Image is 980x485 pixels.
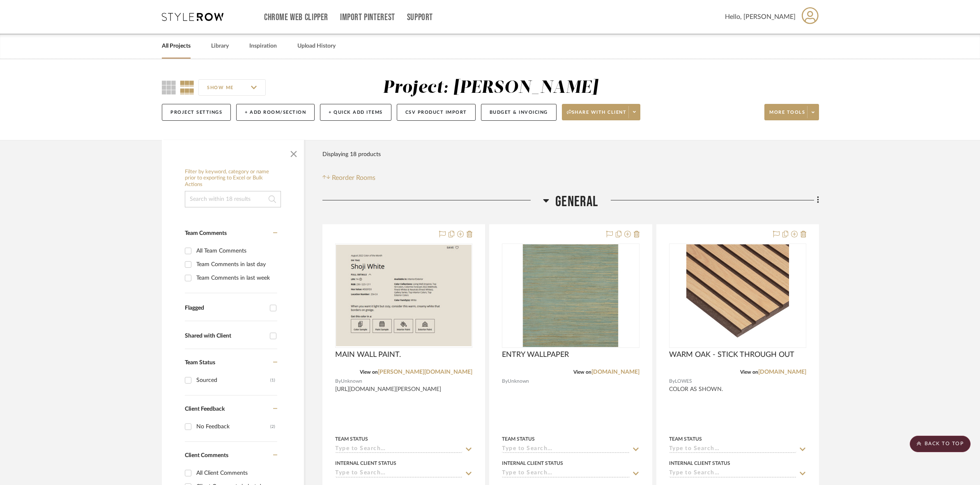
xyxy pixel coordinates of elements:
div: Displaying 18 products [322,146,381,163]
button: CSV Product Import [397,104,476,121]
a: Upload History [297,41,336,52]
a: Inspiration [249,41,277,52]
div: (2) [270,420,275,433]
div: Sourced [196,374,270,387]
div: No Feedback [196,420,270,433]
img: MAIN WALL PAINT. [336,245,472,346]
span: View on [740,370,758,375]
div: Flagged [185,305,266,312]
div: Team Status [502,435,535,443]
div: Internal Client Status [502,460,563,467]
div: Team Status [335,435,368,443]
span: Share with client [567,109,627,122]
button: + Quick Add Items [320,104,391,121]
span: By [335,377,341,385]
input: Type to Search… [669,470,796,478]
span: View on [573,370,591,375]
input: Type to Search… [335,470,462,478]
button: More tools [764,104,819,120]
input: Type to Search… [335,446,462,453]
span: More tools [769,109,805,122]
span: Team Status [185,360,215,365]
span: Team Comments [185,230,227,236]
input: Type to Search… [502,470,629,478]
button: Budget & Invoicing [481,104,557,121]
span: View on [360,370,378,375]
span: ENTRY WALLPAPER [502,350,569,359]
div: Project: [PERSON_NAME] [383,79,598,97]
div: Internal Client Status [335,460,396,467]
span: Client Comments [185,453,228,458]
input: Type to Search… [669,446,796,453]
span: Unknown [508,377,529,385]
a: [DOMAIN_NAME] [758,369,806,375]
button: Share with client [562,104,641,120]
button: + Add Room/Section [236,104,315,121]
div: 0 [502,244,639,347]
span: Reorder Rooms [332,173,375,183]
input: Type to Search… [502,446,629,453]
h6: Filter by keyword, category or name prior to exporting to Excel or Bulk Actions [185,169,281,188]
img: WARM OAK - STICK THROUGH OUT [686,244,789,347]
span: By [502,377,508,385]
a: Import Pinterest [340,14,395,21]
span: Hello, [PERSON_NAME] [725,12,796,22]
div: 0 [669,244,806,347]
span: WARM OAK - STICK THROUGH OUT [669,350,794,359]
div: All Team Comments [196,244,275,257]
div: Team Comments in last week [196,271,275,285]
span: Unknown [341,377,362,385]
a: All Projects [162,41,191,52]
a: [PERSON_NAME][DOMAIN_NAME] [378,369,472,375]
span: LOWES [675,377,692,385]
a: Library [211,41,229,52]
div: All Client Comments [196,467,275,480]
div: Team Status [669,435,702,443]
div: (1) [270,374,275,387]
span: GENERAL [555,193,598,211]
input: Search within 18 results [185,191,281,207]
img: ENTRY WALLPAPER [519,244,622,347]
a: Chrome Web Clipper [264,14,328,21]
div: Team Comments in last day [196,258,275,271]
button: Project Settings [162,104,231,121]
scroll-to-top-button: BACK TO TOP [910,436,971,452]
span: By [669,377,675,385]
a: Support [407,14,433,21]
span: Client Feedback [185,406,225,412]
div: Shared with Client [185,333,266,340]
a: [DOMAIN_NAME] [591,369,640,375]
div: Internal Client Status [669,460,730,467]
button: Reorder Rooms [322,173,375,183]
span: MAIN WALL PAINT. [335,350,401,359]
button: Close [285,144,302,161]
